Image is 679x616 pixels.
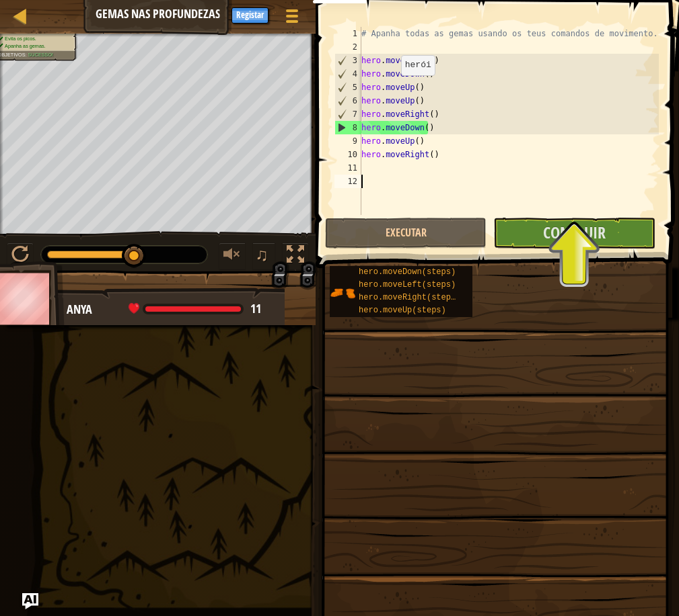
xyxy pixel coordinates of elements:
[359,306,446,315] span: hero.moveUp(steps)
[334,148,361,161] div: 10
[335,67,361,81] div: 4
[282,243,309,270] button: Alternar ecrã inteiro
[493,218,655,249] button: Concluir
[330,280,355,306] img: portrait.png
[359,267,456,277] span: hero.moveDown(steps)
[335,121,361,134] div: 8
[129,303,261,315] div: health: 11 / 11
[7,243,34,270] button: Ctrl + P: Play
[161,7,184,20] span: Ask AI
[543,222,606,243] span: Concluir
[275,3,309,34] button: Mostrar o menu do jogo
[359,293,460,302] span: hero.moveRight(steps)
[154,3,190,28] button: Ask AI
[405,60,431,70] code: herói
[335,54,361,67] div: 3
[334,134,361,148] div: 9
[197,7,218,20] span: Dicas
[255,245,269,265] span: ♫
[231,7,269,24] button: Registar
[5,43,46,48] span: Apanha as gemas.
[252,243,275,270] button: ♫
[26,52,28,58] span: :
[334,40,361,54] div: 2
[335,107,361,121] div: 7
[250,300,261,317] span: 11
[334,161,361,175] div: 11
[334,175,361,188] div: 12
[22,593,38,609] button: Ask AI
[325,218,487,249] button: Executar
[335,94,361,107] div: 6
[5,36,36,42] span: Evita os picos.
[359,280,456,290] span: hero.moveLeft(steps)
[335,81,361,94] div: 5
[219,243,246,270] button: Ajustar volume
[334,27,361,40] div: 1
[67,301,271,318] div: Anya
[28,52,54,58] span: Sucesso!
